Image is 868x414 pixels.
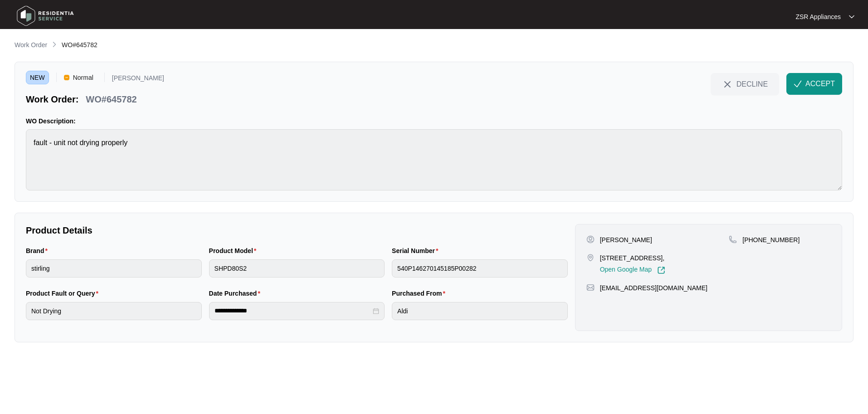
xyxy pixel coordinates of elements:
[849,15,854,19] img: dropdown arrow
[711,73,779,95] button: close-IconDECLINE
[736,79,768,89] span: DECLINE
[729,235,737,244] img: map-pin
[69,71,97,84] span: Normal
[62,41,98,49] span: WO#645782
[742,235,800,244] p: [PHONE_NUMBER]
[657,266,665,274] img: Link-External
[15,40,47,49] p: Work Order
[795,12,841,21] p: ZSR Appliances
[805,78,835,89] span: ACCEPT
[13,40,49,50] a: Work Order
[209,259,385,278] input: Product Model
[26,246,51,255] label: Brand
[600,253,665,263] p: [STREET_ADDRESS],
[794,80,802,88] img: check-Icon
[215,306,371,316] input: Date Purchased
[26,289,102,298] label: Product Fault or Query
[26,224,568,237] p: Product Details
[26,302,202,320] input: Product Fault or Query
[600,266,665,274] a: Open Google Map
[392,302,568,320] input: Purchased From
[26,71,49,84] span: NEW
[600,235,652,244] p: [PERSON_NAME]
[26,259,202,278] input: Brand
[586,253,595,262] img: map-pin
[209,289,264,298] label: Date Purchased
[209,246,260,255] label: Product Model
[14,2,77,29] img: residentia service logo
[51,41,58,48] img: chevron-right
[586,283,595,292] img: map-pin
[64,75,69,80] img: Vercel Logo
[722,79,733,90] img: close-Icon
[26,129,842,190] textarea: fault - unit not drying properly
[86,93,137,106] p: WO#645782
[392,289,449,298] label: Purchased From
[26,93,78,106] p: Work Order:
[26,117,842,126] p: WO Description:
[392,246,442,255] label: Serial Number
[112,75,164,84] p: [PERSON_NAME]
[586,235,595,244] img: user-pin
[786,73,842,95] button: check-IconACCEPT
[392,259,568,278] input: Serial Number
[600,283,707,292] p: [EMAIL_ADDRESS][DOMAIN_NAME]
